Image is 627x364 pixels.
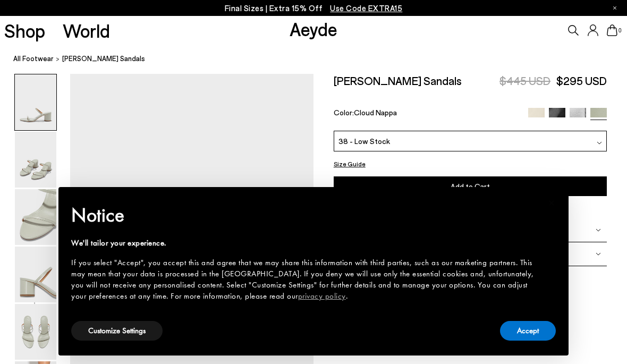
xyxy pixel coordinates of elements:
[298,291,346,301] a: privacy policy
[539,190,564,216] button: Close this notice
[71,238,539,249] div: We'll tailor your experience.
[71,257,539,302] div: If you select "Accept", you accept this and agree that we may share this information with third p...
[71,201,539,229] h2: Notice
[500,321,556,341] button: Accept
[71,321,163,341] button: Customize Settings
[548,194,555,211] span: ×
